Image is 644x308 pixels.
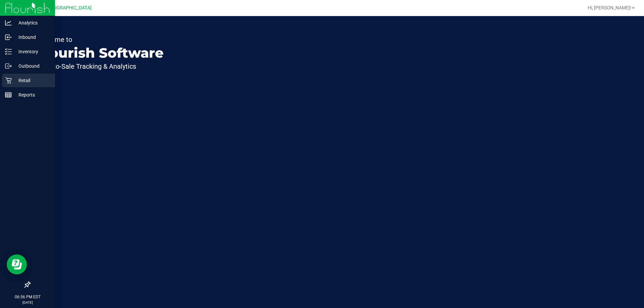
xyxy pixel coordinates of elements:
[12,33,52,41] p: Inbound
[5,91,12,98] inline-svg: Reports
[7,254,27,274] iframe: Resource center
[36,63,164,70] p: Seed-to-Sale Tracking & Analytics
[3,300,52,305] p: [DATE]
[12,19,52,27] p: Analytics
[588,5,631,10] span: Hi, [PERSON_NAME]!
[12,62,52,70] p: Outbound
[12,91,52,99] p: Reports
[36,36,164,43] p: Welcome to
[5,63,12,69] inline-svg: Outbound
[36,46,164,60] p: Flourish Software
[5,19,12,26] inline-svg: Analytics
[5,34,12,41] inline-svg: Inbound
[5,48,12,55] inline-svg: Inventory
[46,5,92,11] span: [GEOGRAPHIC_DATA]
[3,294,52,300] p: 06:56 PM EDT
[12,48,52,56] p: Inventory
[5,77,12,84] inline-svg: Retail
[12,76,52,84] p: Retail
